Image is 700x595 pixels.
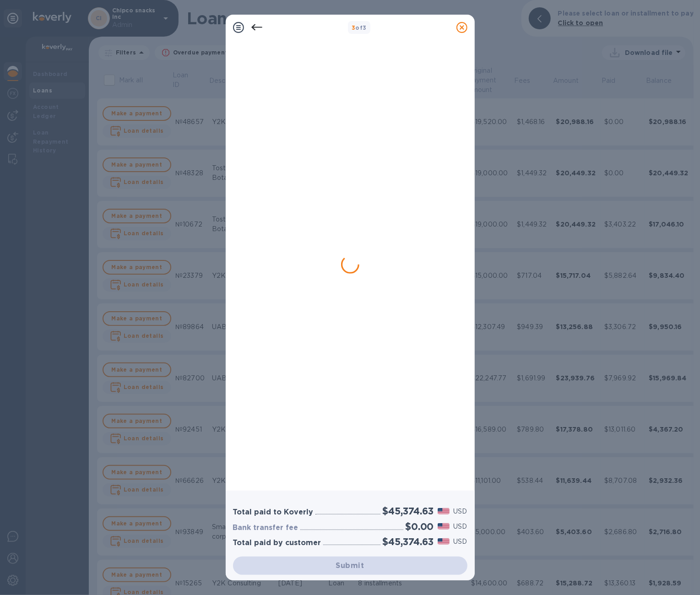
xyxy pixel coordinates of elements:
h3: Total paid by customer [233,539,321,547]
h2: $0.00 [405,521,434,532]
b: of 3 [352,24,367,31]
p: USD [453,537,467,546]
h2: $45,374.63 [382,505,434,517]
img: USD [438,523,450,530]
h3: Total paid to Koverly [233,508,314,517]
h2: $45,374.63 [382,536,434,547]
span: 3 [352,24,355,31]
img: USD [438,538,450,545]
p: USD [453,507,467,516]
p: USD [453,522,467,531]
img: USD [438,508,450,514]
h3: Bank transfer fee [233,524,298,532]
